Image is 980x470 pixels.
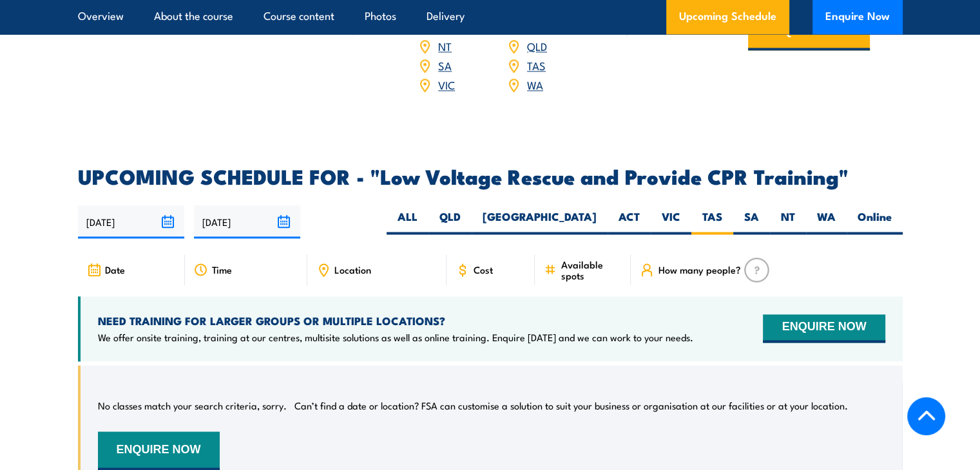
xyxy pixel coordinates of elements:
p: Can’t find a date or location? FSA can customise a solution to suit your business or organisation... [294,399,848,411]
label: Online [847,209,903,234]
a: WA [527,77,543,92]
a: VIC [438,77,455,92]
label: ACT [608,209,651,234]
p: We offer onsite training, training at our centres, multisite solutions as well as online training... [98,331,693,344]
a: SA [438,57,452,73]
label: SA [733,209,770,234]
input: From date [78,205,184,238]
span: Available spots [561,259,622,281]
h2: UPCOMING SCHEDULE FOR - "Low Voltage Rescue and Provide CPR Training" [78,167,903,185]
a: TAS [527,57,546,73]
button: ENQUIRE NOW [763,314,885,343]
a: QLD [527,38,547,53]
label: ALL [387,209,428,234]
label: WA [806,209,847,234]
button: ENQUIRE NOW [98,431,220,470]
input: To date [194,205,300,238]
a: NT [438,38,452,53]
span: Cost [474,264,493,275]
label: [GEOGRAPHIC_DATA] [472,209,608,234]
span: Location [334,264,371,275]
span: How many people? [658,264,740,275]
label: NT [770,209,806,234]
label: TAS [691,209,733,234]
span: Time [212,264,232,275]
span: Date [105,264,125,275]
label: QLD [428,209,472,234]
p: No classes match your search criteria, sorry. [98,399,287,411]
label: VIC [651,209,691,234]
h4: NEED TRAINING FOR LARGER GROUPS OR MULTIPLE LOCATIONS? [98,314,693,328]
